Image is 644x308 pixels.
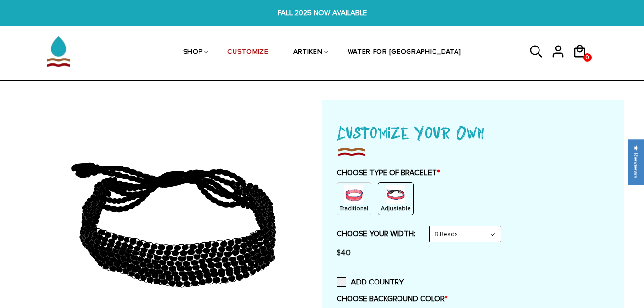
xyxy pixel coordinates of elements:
[340,204,368,213] p: Traditional
[337,248,351,258] span: $40
[199,8,445,19] span: FALL 2025 NOW AVAILABLE
[183,28,203,77] a: SHOP
[344,185,363,204] img: non-string.png
[337,119,610,145] h1: Customize Your Own
[337,182,371,215] div: Non String
[337,145,366,158] img: imgboder_100x.png
[337,168,610,178] label: CHOOSE TYPE OF BRACELET
[337,229,415,238] label: CHOOSE YOUR WIDTH:
[348,28,461,77] a: WATER FOR [GEOGRAPHIC_DATA]
[293,28,323,77] a: ARTIKEN
[337,294,610,304] label: CHOOSE BACKGROUND COLOR
[386,185,405,204] img: string.PNG
[378,182,414,215] div: String
[337,277,404,287] label: ADD COUNTRY
[584,50,591,65] span: 0
[381,204,411,213] p: Adjustable
[628,139,644,185] div: Click to open Judge.me floating reviews tab
[227,28,268,77] a: CUSTOMIZE
[573,61,594,63] a: 0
